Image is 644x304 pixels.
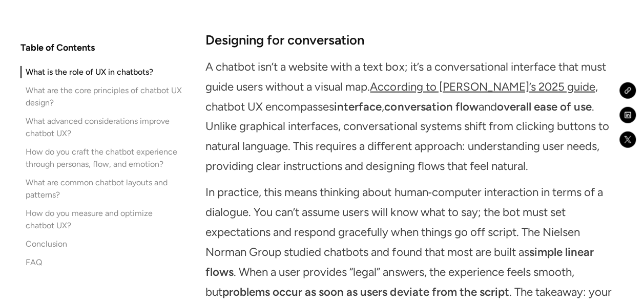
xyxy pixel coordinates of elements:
a: What are common chatbot layouts and patterns? [20,176,182,201]
strong: Designing for conversation [205,32,364,48]
a: How do you craft the chatbot experience through personas, flow, and emotion? [20,145,182,170]
div: Conclusion [26,237,67,250]
div: What are the core principles of chatbot UX design? [26,84,182,108]
a: According to [PERSON_NAME]’s 2025 guide [370,80,595,94]
a: What is the role of UX in chatbots? [20,66,182,78]
div: How do you measure and optimize chatbot UX? [26,207,182,231]
a: Conclusion [20,237,182,250]
a: FAQ [20,256,182,268]
h4: Table of Contents [20,41,95,53]
div: What is the role of UX in chatbots? [26,66,153,78]
div: What are common chatbot layouts and patterns? [26,176,182,201]
a: What advanced considerations improve chatbot UX? [20,115,182,139]
strong: interface [334,100,382,114]
div: What advanced considerations improve chatbot UX? [26,115,182,139]
a: How do you measure and optimize chatbot UX? [20,207,182,231]
a: What are the core principles of chatbot UX design? [20,84,182,108]
p: A chatbot isn’t a website with a text box; it’s a conversational interface that must guide users ... [205,57,622,177]
strong: problems occur as soon as users deviate from the script [222,285,509,299]
div: FAQ [26,256,42,268]
div: How do you craft the chatbot experience through personas, flow, and emotion? [26,145,182,170]
strong: conversation flow [384,100,478,114]
strong: overall ease of use [496,100,591,114]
